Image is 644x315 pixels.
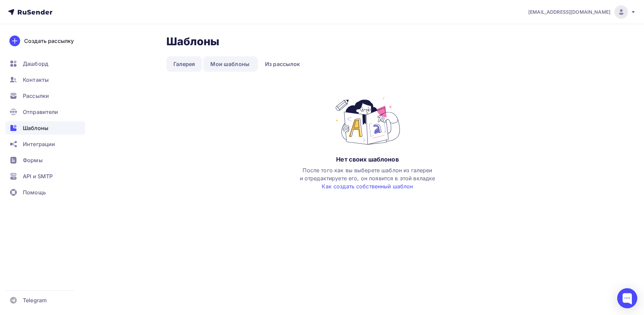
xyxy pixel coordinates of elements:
div: Нет своих шаблонов [336,155,399,164]
a: Шаблоны [5,121,85,135]
span: После того как вы выберете шаблон из галереи и отредактируете его, он появится в этой вкладке [300,167,435,190]
a: Дашборд [5,57,85,70]
span: Интеграции [23,140,55,148]
span: API и SMTP [23,172,53,180]
div: Создать рассылку [24,37,74,45]
span: Контакты [23,76,49,84]
a: Мои шаблоны [203,56,257,72]
a: Рассылки [5,89,85,103]
a: Из рассылок [258,56,307,72]
a: Формы [5,153,85,167]
span: Шаблоны [23,124,48,132]
span: Формы [23,156,43,164]
h2: Шаблоны [166,35,220,48]
a: Галерея [166,56,202,72]
span: Рассылки [23,92,49,100]
span: Telegram [23,296,47,304]
a: Отправители [5,105,85,119]
a: Как создать собственный шаблон [322,183,413,190]
a: Контакты [5,73,85,86]
span: Помощь [23,188,46,196]
span: Дашборд [23,60,48,68]
span: [EMAIL_ADDRESS][DOMAIN_NAME] [528,9,610,15]
span: Отправители [23,108,58,116]
a: [EMAIL_ADDRESS][DOMAIN_NAME] [528,5,636,19]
